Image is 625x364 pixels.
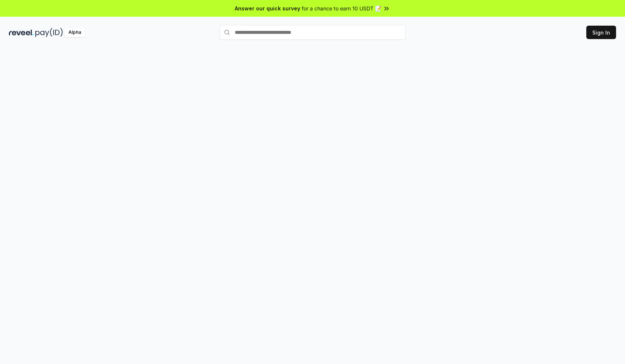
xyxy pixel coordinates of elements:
[64,28,85,37] div: Alpha
[35,28,63,37] img: pay_id
[9,28,34,37] img: reveel_dark
[302,4,381,12] span: for a chance to earn 10 USDT 📝
[586,26,616,39] button: Sign In
[235,4,300,12] span: Answer our quick survey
